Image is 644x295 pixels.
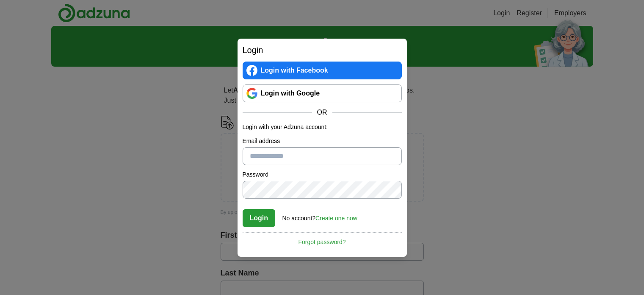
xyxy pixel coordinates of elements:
p: Login with your Adzuna account: [243,123,402,132]
a: Login with Facebook [243,62,402,79]
div: No account? [282,209,357,223]
span: OR [312,107,332,118]
a: Forgot password? [243,232,402,247]
label: Email address [243,137,402,146]
a: Login with Google [243,84,402,102]
label: Password [243,170,402,179]
h2: Login [243,44,402,56]
button: Login [243,209,276,227]
a: Create one now [315,215,357,222]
